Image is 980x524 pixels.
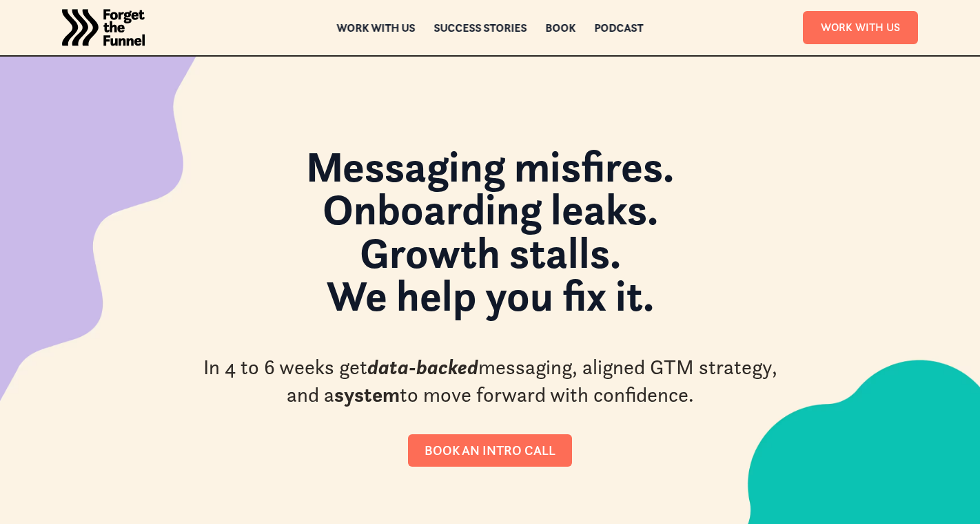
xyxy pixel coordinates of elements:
[306,139,674,322] strong: Messaging misfires. Onboarding leaks. Growth stalls. We help you fix it.
[803,11,918,43] a: Work With Us
[408,434,572,467] a: Book an intro call
[546,23,576,32] a: Book
[367,354,478,380] em: data-backed
[434,23,527,32] a: Success Stories
[337,23,416,32] a: Work with us
[334,382,400,407] strong: system
[425,443,555,458] div: Book an intro call
[595,23,644,32] a: Podcast
[197,353,783,409] div: In 4 to 6 weeks get messaging, aligned GTM strategy, and a to move forward with confidence.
